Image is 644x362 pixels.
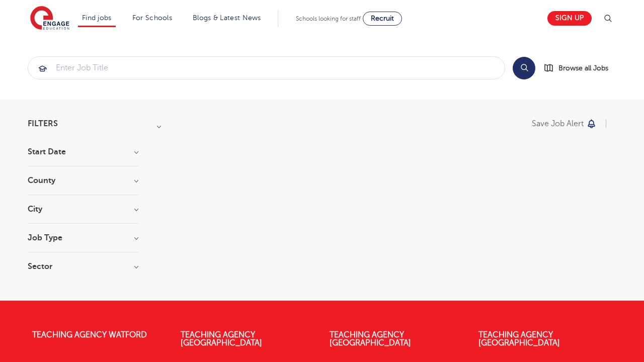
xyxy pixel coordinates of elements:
[28,56,505,79] div: Submit
[478,330,560,347] a: Teaching Agency [GEOGRAPHIC_DATA]
[296,15,361,22] span: Schools looking for staff
[558,62,608,74] span: Browse all Jobs
[193,14,261,22] a: Blogs & Latest News
[181,330,262,347] a: Teaching Agency [GEOGRAPHIC_DATA]
[28,205,138,213] h3: City
[363,12,402,26] a: Recruit
[30,6,69,31] img: Engage Education
[28,234,138,242] h3: Job Type
[547,11,592,26] a: Sign up
[28,262,138,270] h3: Sector
[532,120,597,128] button: Save job alert
[371,15,394,22] span: Recruit
[28,120,58,128] span: Filters
[28,148,138,156] h3: Start Date
[513,57,535,79] button: Search
[330,330,411,347] a: Teaching Agency [GEOGRAPHIC_DATA]
[543,62,616,74] a: Browse all Jobs
[32,330,147,339] a: Teaching Agency Watford
[28,57,505,79] input: Submit
[132,14,172,22] a: For Schools
[82,14,112,22] a: Find jobs
[532,120,584,128] p: Save job alert
[28,176,138,185] h3: County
